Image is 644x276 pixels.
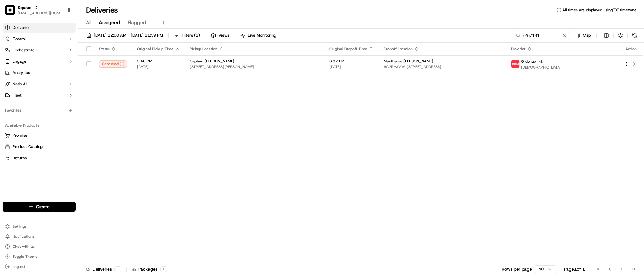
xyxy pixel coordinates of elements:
[13,234,35,239] span: Notifications
[564,266,585,272] div: Page 1 of 1
[86,266,121,272] div: Deliveries
[171,31,203,40] button: Filters(1)
[329,64,374,69] span: [DATE]
[625,46,638,51] div: Action
[137,59,180,64] span: 5:40 PM
[13,70,30,76] span: Analytics
[137,64,180,69] span: [DATE]
[384,64,501,69] span: 6C2R+3VW, [STREET_ADDRESS]
[3,142,76,152] button: Product Catalog
[86,5,118,15] h1: Deliveries
[237,31,279,40] button: Live Monitoring
[3,232,76,241] button: Notifications
[137,46,173,51] span: Original Pickup Time
[13,144,43,150] span: Product Catalog
[329,46,367,51] span: Original Dropoff Time
[3,23,76,33] a: Deliveries
[5,144,73,150] a: Product Catalog
[3,79,76,89] button: Nash AI
[3,252,76,261] button: Toggle Theme
[3,120,76,130] div: Available Products
[190,64,319,69] span: [STREET_ADDRESS][PERSON_NAME]
[13,133,27,138] span: Promise
[36,204,50,210] span: Create
[86,19,91,26] span: All
[514,31,570,40] input: Type to search
[18,11,62,16] button: [EMAIL_ADDRESS][DOMAIN_NAME]
[128,19,146,26] span: Flagged
[114,266,121,272] div: 1
[3,202,76,212] button: Create
[583,33,591,38] span: Map
[218,33,229,38] span: Views
[190,59,234,64] span: Captain [PERSON_NAME]
[13,81,27,87] span: Nash AI
[3,130,76,141] button: Promise
[83,31,166,40] button: [DATE] 12:00 AM - [DATE] 11:59 PM
[3,90,76,100] button: Fleet
[3,242,76,251] button: Chat with us!
[630,31,639,40] button: Refresh
[99,46,110,51] span: Status
[384,46,413,51] span: Dropoff Location
[13,59,26,64] span: Engage
[13,36,26,42] span: Control
[13,25,30,30] span: Deliveries
[3,56,76,66] button: Engage
[3,222,76,231] button: Settings
[3,45,76,55] button: Orchestrate
[18,4,32,11] button: Square
[248,33,276,38] span: Live Monitoring
[562,8,636,13] span: All times are displayed using EDT timezone
[208,31,232,40] button: Views
[329,59,374,64] span: 6:07 PM
[194,33,200,38] span: ( 1 )
[3,153,76,163] button: Returns
[5,133,73,138] a: Promise
[5,155,73,161] a: Returns
[3,105,76,115] div: Favorites
[13,244,35,249] span: Chat with us!
[99,60,127,68] button: Canceled
[160,266,167,272] div: 1
[511,46,526,51] span: Provider
[502,266,532,272] p: Rows per page
[99,19,120,26] span: Assigned
[13,155,27,161] span: Returns
[521,59,536,64] span: Grubhub
[384,59,433,64] span: Manthalee [PERSON_NAME]
[182,33,200,38] span: Filters
[13,224,27,229] span: Settings
[94,33,163,38] span: [DATE] 12:00 AM - [DATE] 11:59 PM
[13,254,38,259] span: Toggle Theme
[537,58,544,65] button: +2
[13,264,25,269] span: Log out
[3,68,76,78] a: Analytics
[572,31,594,40] button: Map
[3,34,76,44] button: Control
[521,65,562,70] span: [DEMOGRAPHIC_DATA]
[132,266,167,272] div: Packages
[13,93,22,98] span: Fleet
[511,60,519,68] img: 5e692f75ce7d37001a5d71f1
[190,46,217,51] span: Pickup Location
[5,5,15,15] img: Square
[13,47,35,53] span: Orchestrate
[3,262,76,271] button: Log out
[3,3,65,18] button: SquareSquare[EMAIL_ADDRESS][DOMAIN_NAME]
